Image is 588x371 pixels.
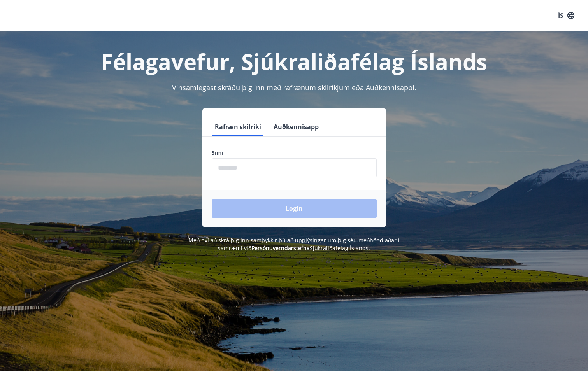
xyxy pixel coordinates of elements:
button: ÍS [554,9,579,23]
button: Auðkennisapp [270,117,322,136]
h1: Félagavefur, Sjúkraliðafélag Íslands [23,47,565,76]
label: Sími [212,149,377,157]
button: Rafræn skilríki [212,117,264,136]
span: Vinsamlegast skráðu þig inn með rafrænum skilríkjum eða Auðkennisappi. [172,83,416,92]
span: Með því að skrá þig inn samþykkir þú að upplýsingar um þig séu meðhöndlaðar í samræmi við Sjúkral... [188,236,400,252]
a: Persónuverndarstefna [251,244,310,252]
